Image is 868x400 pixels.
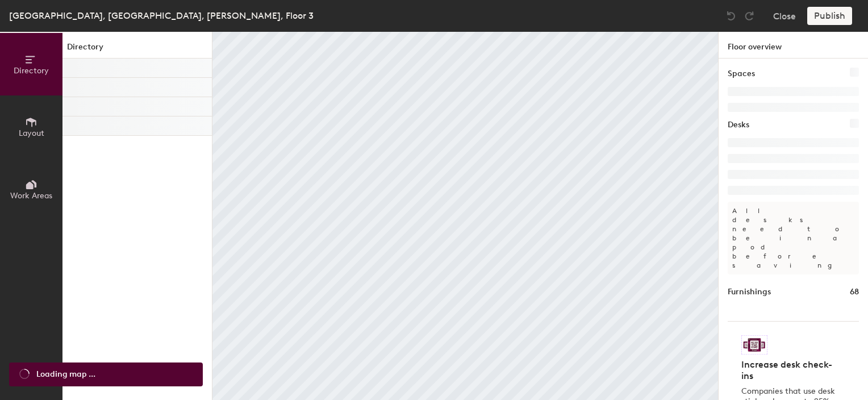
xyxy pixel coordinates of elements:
span: Layout [19,128,44,138]
h1: Directory [62,41,212,59]
h1: Spaces [728,68,755,80]
img: Sticker logo [741,335,767,355]
button: Close [773,7,796,25]
canvas: Map [212,32,718,400]
span: Work Areas [10,191,52,201]
h4: Increase desk check-ins [741,359,838,382]
h1: Furnishings [728,286,771,298]
h1: Desks [728,119,749,131]
span: Directory [14,66,49,76]
div: [GEOGRAPHIC_DATA], [GEOGRAPHIC_DATA], [PERSON_NAME], Floor 3 [9,9,314,23]
span: Loading map ... [36,368,95,381]
h1: 68 [850,286,859,298]
img: Redo [744,10,755,22]
h1: Floor overview [719,32,868,59]
img: Undo [725,10,737,22]
p: All desks need to be in a pod before saving [728,202,859,274]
